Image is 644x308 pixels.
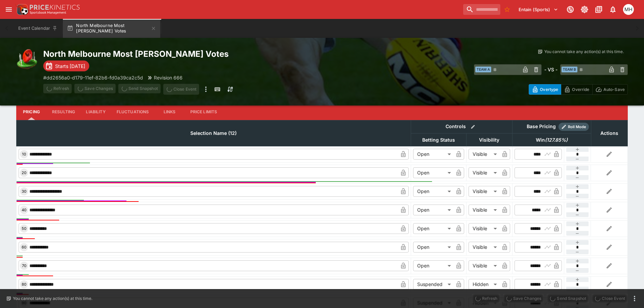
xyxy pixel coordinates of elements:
[469,242,499,253] div: Visible
[413,260,453,271] div: Open
[469,122,477,131] button: Bulk edit
[20,226,28,231] span: 50
[14,19,62,38] button: Event Calendar
[43,49,336,59] h2: Copy To Clipboard
[20,189,28,194] span: 30
[561,84,592,95] button: Override
[502,4,512,15] button: No Bookmarks
[529,84,561,95] button: Overtype
[411,120,512,133] th: Controls
[20,170,28,175] span: 20
[63,19,160,38] button: North Melbourne Most [PERSON_NAME] Votes
[47,104,80,120] button: Resulting
[475,67,491,72] span: Team A
[578,3,591,16] button: Toggle light/dark mode
[20,208,28,212] span: 40
[623,4,634,15] div: Michael Hutchinson
[630,294,639,303] button: more
[20,245,28,250] span: 60
[30,5,80,10] img: PriceKinetics
[529,84,628,95] div: Start From
[20,282,28,287] span: 80
[469,260,499,271] div: Visible
[515,4,562,15] button: Select Tenant
[469,167,499,178] div: Visible
[591,120,627,146] th: Actions
[469,149,499,160] div: Visible
[528,136,575,144] span: Win(127.85%)
[545,136,568,144] em: ( 127.85 %)
[413,205,453,215] div: Open
[415,136,462,144] span: Betting Status
[562,67,577,72] span: Team B
[30,11,66,14] img: Sportsbook Management
[593,3,605,16] button: Documentation
[565,124,589,130] span: Roll Mode
[572,86,589,93] p: Override
[185,104,223,120] button: Price Limits
[540,86,558,93] p: Overtype
[413,223,453,234] div: Open
[21,152,27,157] span: 10
[607,3,619,16] button: Notifications
[15,3,28,16] img: PriceKinetics Logo
[111,104,154,120] button: Fluctuations
[603,86,625,93] p: Auto-Save
[413,242,453,253] div: Open
[564,3,576,16] button: Connected to PK
[13,295,92,302] p: You cannot take any action(s) at this time.
[55,63,85,70] p: Starts [DATE]
[469,205,499,215] div: Visible
[413,149,453,160] div: Open
[16,49,38,70] img: australian_rules.png
[202,84,210,95] button: more
[469,223,499,234] div: Visible
[544,66,557,73] h6: - VS -
[154,74,183,81] p: Revision 666
[558,123,589,131] div: Show/hide Price Roll mode configuration.
[592,84,628,95] button: Auto-Save
[3,3,15,16] button: open drawer
[413,186,453,197] div: Open
[16,104,47,120] button: Pricing
[472,136,507,144] span: Visibility
[154,104,185,120] button: Links
[413,279,453,290] div: Suspended
[413,167,453,178] div: Open
[463,4,500,15] input: search
[524,122,558,131] div: Base Pricing
[621,2,636,17] button: Michael Hutchinson
[469,186,499,197] div: Visible
[469,279,499,290] div: Hidden
[544,49,624,55] p: You cannot take any action(s) at this time.
[21,263,28,268] span: 70
[183,129,244,137] span: Selection Name (12)
[43,74,143,81] p: Copy To Clipboard
[80,104,111,120] button: Liability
